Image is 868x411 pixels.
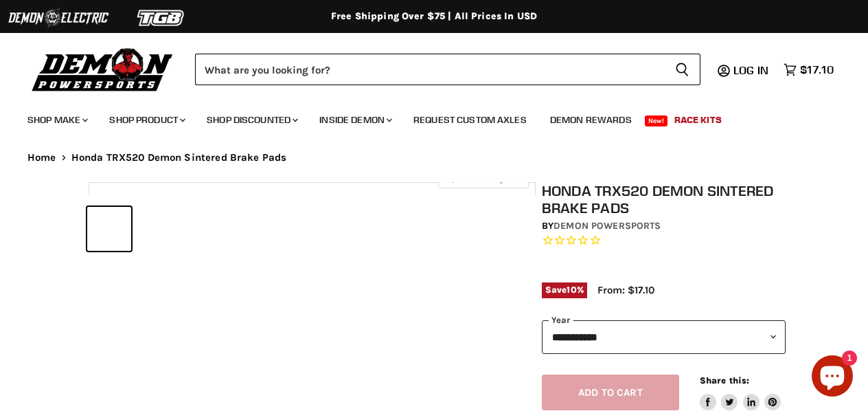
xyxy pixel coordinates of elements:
[542,219,786,234] div: by
[17,106,96,134] a: Shop Make
[700,375,781,411] aside: Share this:
[664,106,732,134] a: Race Kits
[27,152,56,164] a: Home
[542,320,786,354] select: year
[800,63,834,76] span: $17.10
[135,207,179,251] button: Honda TRX520 Demon Sintered Brake Pads thumbnail
[309,106,400,134] a: Inside Demon
[597,284,654,296] span: From: $17.10
[733,63,768,77] span: Log in
[110,5,213,31] img: TGB Logo 2
[664,54,700,85] button: Search
[445,173,521,184] span: Click to expand
[553,220,661,232] a: Demon Powersports
[567,285,576,295] span: 10
[700,375,749,386] span: Share this:
[17,100,830,134] ul: Main menu
[7,5,110,31] img: Demon Electric Logo 2
[540,106,642,134] a: Demon Rewards
[727,64,777,76] a: Log in
[27,45,178,93] img: Demon Powersports
[542,234,786,248] span: Rated 0.0 out of 5 stars 0 reviews
[195,54,664,85] input: Search
[542,182,786,216] h1: Honda TRX520 Demon Sintered Brake Pads
[403,106,537,134] a: Request Custom Axles
[99,106,194,134] a: Shop Product
[542,282,587,298] span: Save %
[777,60,841,80] a: $17.10
[645,115,668,126] span: New!
[196,106,306,134] a: Shop Discounted
[71,152,287,164] span: Honda TRX520 Demon Sintered Brake Pads
[195,54,700,85] form: Product
[808,355,857,400] inbox-online-store-chat: Shopify online store chat
[87,207,131,251] button: Honda TRX520 Demon Sintered Brake Pads thumbnail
